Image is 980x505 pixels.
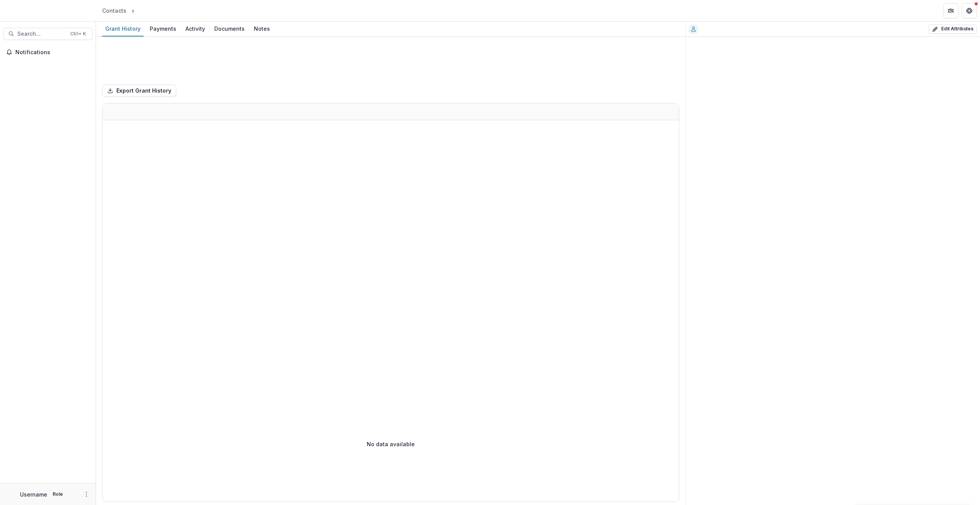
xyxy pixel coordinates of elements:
nav: breadcrumb [99,5,169,16]
a: Payments [147,22,179,37]
button: Edit Attributes [929,25,977,34]
a: Notes [251,22,273,37]
div: Payments [147,23,179,34]
button: Get Help [962,3,977,18]
div: Grant History [102,23,144,34]
button: More [82,490,91,499]
span: Notifications [15,49,89,56]
div: Activity [182,23,208,34]
span: Search... [17,31,66,37]
a: Documents [211,22,248,37]
button: Notifications [3,46,93,58]
a: Contacts [99,5,129,16]
button: Partners [943,3,958,18]
button: Search... [3,28,93,40]
p: No data available [367,440,415,448]
div: Contacts [102,7,126,15]
p: Role [50,491,65,498]
div: Documents [211,23,248,34]
a: Activity [182,22,208,37]
div: Ctrl + K [69,30,88,38]
button: Export Grant History [102,85,176,97]
p: Username [20,490,47,498]
a: Grant History [102,22,144,37]
div: Notes [251,23,273,34]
